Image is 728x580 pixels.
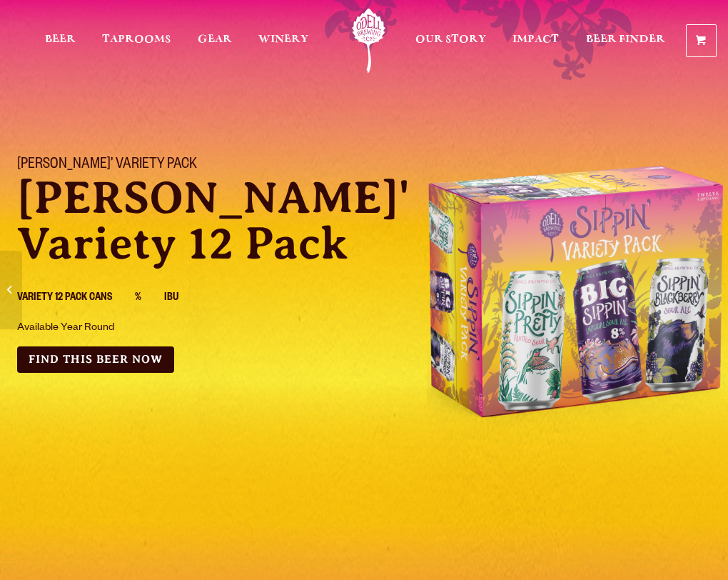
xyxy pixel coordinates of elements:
span: Beer Finder [586,34,665,45]
a: Our Story [406,9,495,73]
a: Gear [188,9,241,73]
li: % [135,289,164,308]
a: Find this Beer Now [17,346,174,373]
li: Variety 12 Pack Cans [17,289,135,308]
span: Gear [198,34,232,45]
p: Available Year Round [17,320,331,337]
h1: [PERSON_NAME]’ Variety Pack [17,156,410,175]
span: Our Story [415,34,486,45]
span: Beer [45,34,76,45]
span: Winery [258,34,308,45]
a: Beer [36,9,85,73]
p: [PERSON_NAME]' Variety 12 Pack [17,175,410,266]
a: Winery [249,9,318,73]
a: Odell Home [342,9,395,73]
span: Impact [512,34,559,45]
li: IBU [164,289,201,308]
a: Beer Finder [577,9,674,73]
a: Impact [503,9,568,73]
span: Taprooms [102,34,171,45]
a: Taprooms [93,9,180,73]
